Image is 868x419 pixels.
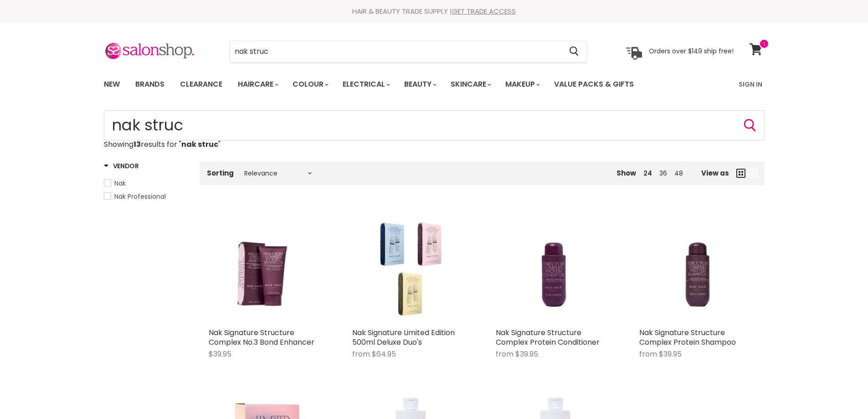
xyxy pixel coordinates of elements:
[498,75,545,94] a: Makeup
[649,47,734,55] p: Orders over $149 ship free!
[651,207,744,323] img: Nak Signature Structure Complex Protein Shampoo
[643,169,652,178] a: 24
[231,75,284,94] a: Haircare
[181,139,218,150] strong: nak struc
[114,192,166,201] span: Nak Professional
[639,327,736,347] a: Nak Signature Structure Complex Protein Shampoo
[639,349,657,359] span: from
[104,191,188,202] a: Nak Professional
[397,75,442,94] a: Beauty
[659,169,667,178] a: 36
[230,41,562,62] input: Search
[822,376,859,410] iframe: Gorgias live chat messenger
[104,178,188,188] a: Nak
[352,349,370,359] span: from
[352,207,468,323] a: Nak Signature Limited Edition 500ml Deluxe Duo's
[114,179,126,188] span: Nak
[507,207,600,323] img: Nak Signature Structure Complex Protein Conditioner
[209,327,314,347] a: Nak Signature Structure Complex No.3 Bond Enhancer
[97,75,127,94] a: New
[496,207,612,323] a: Nak Signature Structure Complex Protein Conditioner
[220,207,313,323] img: Nak Signature Structure Complex No.3 Bond Enhancer
[374,207,446,323] img: Nak Signature Limited Edition 500ml Deluxe Duo's
[547,75,641,94] a: Value Packs & Gifts
[352,327,455,347] a: Nak Signature Limited Edition 500ml Deluxe Duo's
[639,207,755,323] a: Nak Signature Structure Complex Protein Shampoo
[104,140,765,149] p: Showing results for " "
[173,75,229,94] a: Clearance
[336,75,395,94] a: Electrical
[134,139,141,150] strong: 13
[452,6,516,16] a: GET TRADE ACCESS
[496,327,600,347] a: Nak Signature Structure Complex Protein Conditioner
[659,349,682,359] span: $39.95
[286,75,334,94] a: Colour
[209,349,231,359] span: $39.95
[616,168,636,178] span: Show
[701,169,729,177] span: View as
[104,110,765,140] form: Product
[104,161,139,171] h3: Vendor
[444,75,497,94] a: Skincare
[104,110,765,140] input: Search
[230,41,587,62] form: Product
[128,75,171,94] a: Brands
[562,41,586,62] button: Search
[209,207,325,323] a: Nak Signature Structure Complex No.3 Bond Enhancer
[515,349,538,359] span: $39.95
[743,118,757,133] button: Search
[372,349,396,359] span: $64.95
[97,71,687,98] ul: Main menu
[733,75,768,94] a: Sign In
[92,7,776,16] div: HAIR & BEAUTY TRADE SUPPLY |
[496,349,514,359] span: from
[207,169,234,177] label: Sorting
[674,169,683,178] a: 48
[92,71,776,98] nav: Main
